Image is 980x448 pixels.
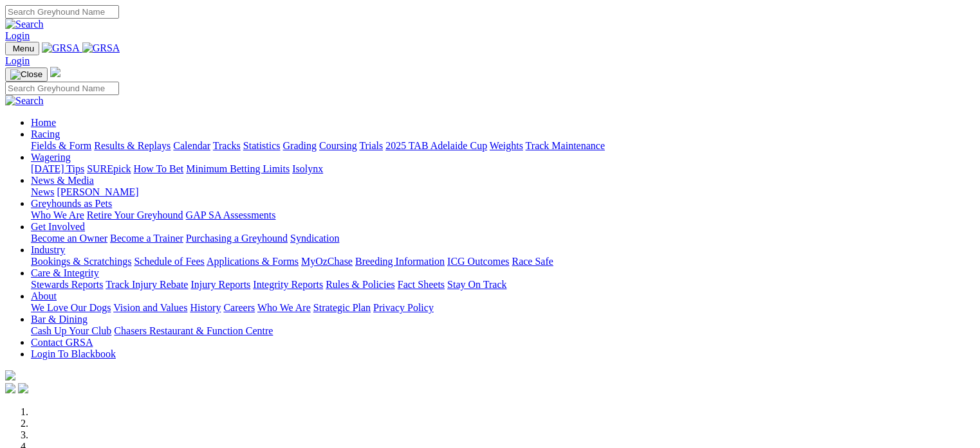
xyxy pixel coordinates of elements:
div: Wagering [31,163,975,175]
a: Fields & Form [31,140,91,151]
img: logo-grsa-white.png [50,67,60,77]
a: Rules & Policies [326,279,395,290]
button: Toggle navigation [5,42,39,55]
a: Schedule of Fees [134,256,204,267]
a: Who We Are [257,302,311,313]
a: History [190,302,221,313]
a: [DATE] Tips [31,163,84,174]
a: Privacy Policy [373,302,434,313]
div: Racing [31,140,975,152]
img: GRSA [82,42,120,54]
a: 2025 TAB Adelaide Cup [385,140,487,151]
a: Syndication [290,233,339,244]
a: Integrity Reports [253,279,323,290]
a: Login [5,30,30,41]
a: Fact Sheets [398,279,445,290]
div: Greyhounds as Pets [31,210,975,221]
a: Applications & Forms [207,256,299,267]
img: Search [5,19,44,30]
a: Vision and Values [113,302,187,313]
a: We Love Our Dogs [31,302,111,313]
div: Bar & Dining [31,325,975,337]
a: Become a Trainer [110,233,183,244]
a: Bookings & Scratchings [31,256,131,267]
a: Minimum Betting Limits [186,163,290,174]
a: Results & Replays [94,140,171,151]
a: Calendar [173,140,210,151]
div: News & Media [31,186,975,198]
div: Get Involved [31,233,975,244]
a: Stewards Reports [31,279,103,290]
a: Login [5,55,30,66]
a: Race Safe [512,256,553,267]
div: About [31,302,975,314]
img: Search [5,95,44,107]
span: Menu [13,44,34,53]
a: SUREpick [87,163,131,174]
a: About [31,291,57,301]
a: Stay On Track [447,279,506,290]
a: Bar & Dining [31,314,88,325]
a: Home [31,117,56,128]
img: twitter.svg [18,383,28,393]
a: Become an Owner [31,233,107,244]
a: ICG Outcomes [447,256,509,267]
a: Injury Reports [190,279,250,290]
button: Toggle navigation [5,67,48,82]
div: Industry [31,256,975,267]
input: Search [5,82,119,95]
a: Wagering [31,152,71,163]
a: Isolynx [292,163,323,174]
a: Cash Up Your Club [31,325,111,336]
a: Grading [283,140,317,151]
a: Coursing [319,140,357,151]
div: Care & Integrity [31,279,975,291]
a: Who We Are [31,210,84,220]
input: Search [5,5,119,19]
a: Racing [31,129,60,139]
a: Weights [490,140,523,151]
a: Care & Integrity [31,267,99,278]
a: [PERSON_NAME] [57,186,138,197]
a: Breeding Information [355,256,445,267]
a: Tracks [213,140,241,151]
a: MyOzChase [301,256,353,267]
img: Close [10,69,42,80]
a: Strategic Plan [313,302,371,313]
a: Get Involved [31,221,85,232]
a: Track Injury Rebate [106,279,188,290]
a: Retire Your Greyhound [87,210,183,220]
a: Trials [359,140,383,151]
a: Industry [31,244,65,255]
a: GAP SA Assessments [186,210,276,220]
a: Track Maintenance [526,140,605,151]
a: Greyhounds as Pets [31,198,112,209]
a: News [31,186,54,197]
a: How To Bet [134,163,184,174]
img: facebook.svg [5,383,15,393]
a: Chasers Restaurant & Function Centre [114,325,273,336]
a: Contact GRSA [31,337,93,348]
img: GRSA [42,42,80,54]
a: Login To Blackbook [31,348,116,359]
a: News & Media [31,175,94,186]
a: Statistics [243,140,281,151]
a: Careers [223,302,255,313]
a: Purchasing a Greyhound [186,233,288,244]
img: logo-grsa-white.png [5,370,15,381]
